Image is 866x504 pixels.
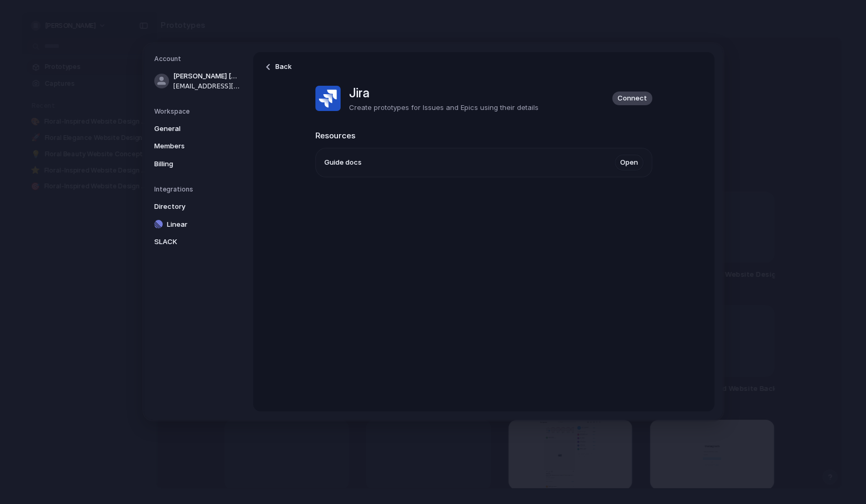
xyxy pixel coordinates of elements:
[151,120,243,137] a: General
[618,93,647,104] span: Connect
[151,68,243,94] a: [PERSON_NAME] [PERSON_NAME][EMAIL_ADDRESS][DOMAIN_NAME]
[154,124,222,134] span: General
[154,141,222,152] span: Members
[275,62,292,72] span: Back
[151,234,243,250] a: SLACK
[173,71,241,82] span: [PERSON_NAME] [PERSON_NAME]
[151,156,243,173] a: Billing
[154,159,222,169] span: Billing
[167,219,234,230] span: Linear
[173,82,241,91] span: [EMAIL_ADDRESS][DOMAIN_NAME]
[612,92,652,105] button: Connect
[154,237,222,247] span: SLACK
[349,84,539,103] h1: Jira
[315,130,652,142] h2: Resources
[154,54,243,64] h5: Account
[615,155,643,170] a: Open
[260,58,297,75] a: Back
[154,107,243,116] h5: Workspace
[154,185,243,194] h5: Integrations
[324,157,362,168] span: Guide docs
[154,201,222,212] span: Directory
[151,216,243,233] a: Linear
[151,198,243,215] a: Directory
[349,103,539,113] p: Create prototypes for Issues and Epics using their details
[151,138,243,155] a: Members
